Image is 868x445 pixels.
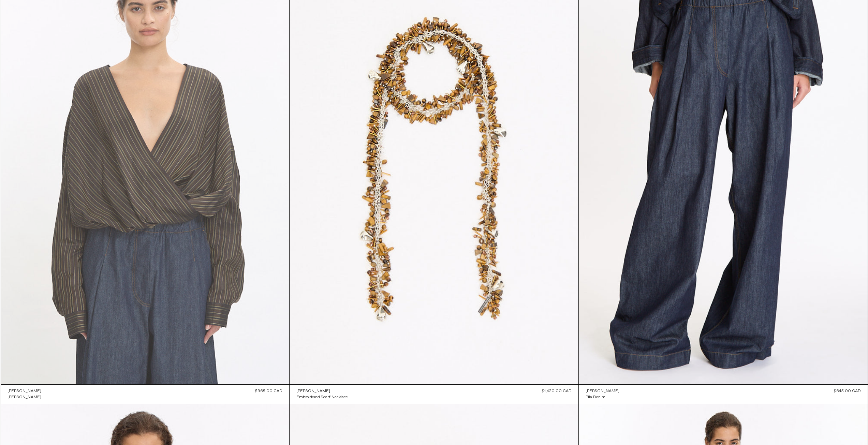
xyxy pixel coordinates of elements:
a: Pila Denim [586,394,619,400]
a: [PERSON_NAME] [296,388,348,394]
div: [PERSON_NAME] [8,395,41,400]
div: Embroidered Scarf Necklace [296,395,348,400]
div: [PERSON_NAME] [296,388,330,394]
div: $965.00 CAD [255,388,282,394]
a: [PERSON_NAME] [8,394,41,400]
a: [PERSON_NAME] [586,388,619,394]
div: Pila Denim [586,395,605,400]
a: Embroidered Scarf Necklace [296,394,348,400]
div: $645.00 CAD [834,388,861,394]
div: $1,420.00 CAD [542,388,572,394]
a: [PERSON_NAME] [8,388,41,394]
